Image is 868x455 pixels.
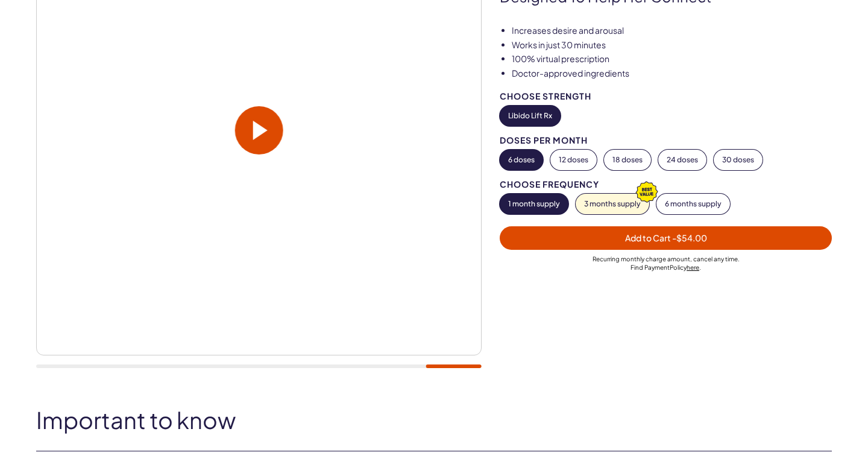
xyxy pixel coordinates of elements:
[687,264,699,271] a: here
[656,194,730,214] button: 6 months supply
[576,194,649,214] button: 3 months supply
[658,150,706,170] button: 24 doses
[625,232,707,243] span: Add to Cart
[500,136,832,145] div: Doses per Month
[500,226,832,250] button: Add to Cart -$54.00
[631,264,670,271] span: Find Payment
[500,180,832,189] div: Choose Frequency
[500,106,561,126] button: Libido Lift Rx
[672,232,707,243] span: - $54.00
[500,194,568,214] button: 1 month supply
[36,407,832,433] h2: Important to know
[604,150,651,170] button: 18 doses
[500,92,832,101] div: Choose Strength
[500,255,832,272] div: Recurring monthly charge amount , cancel any time. Policy .
[714,150,763,170] button: 30 doses
[512,68,832,80] li: Doctor-approved ingredients
[512,25,832,37] li: Increases desire and arousal
[500,150,543,170] button: 6 doses
[550,150,597,170] button: 12 doses
[512,39,832,51] li: Works in just 30 minutes
[512,53,832,65] li: 100% virtual prescription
